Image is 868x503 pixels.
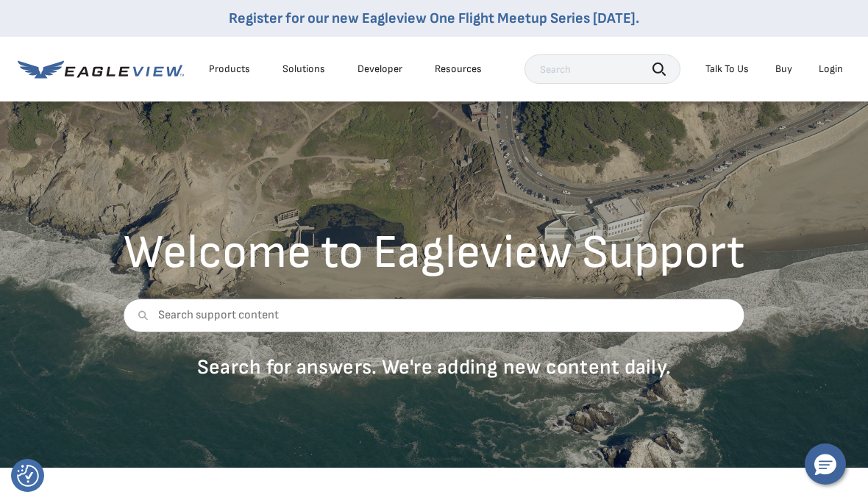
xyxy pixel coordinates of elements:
[819,63,843,76] div: Login
[229,10,639,27] a: Register for our new Eagleview One Flight Meetup Series [DATE].
[17,465,39,487] img: Revisit consent button
[524,54,680,84] input: Search
[124,229,745,277] h2: Welcome to Eagleview Support
[209,63,250,76] div: Products
[357,63,402,76] a: Developer
[435,63,482,76] div: Resources
[705,63,749,76] div: Talk To Us
[282,63,325,76] div: Solutions
[805,443,846,485] button: Hello, have a question? Let’s chat.
[17,465,39,487] button: Consent Preferences
[124,354,745,380] p: Search for answers. We're adding new content daily.
[124,299,745,332] input: Search support content
[775,63,792,76] a: Buy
